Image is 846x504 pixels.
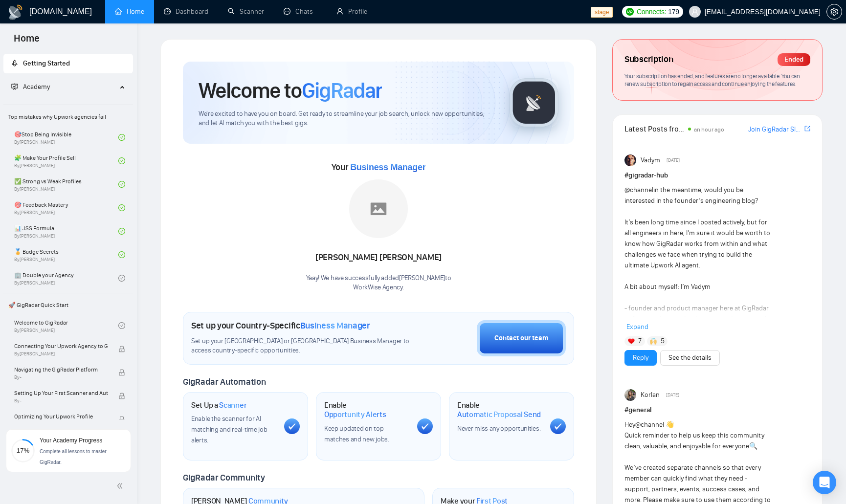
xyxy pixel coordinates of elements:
span: GigRadar Community [183,472,265,483]
span: Subscription [624,51,673,68]
span: rocket [11,60,18,66]
a: setting [826,8,842,16]
a: dashboardDashboard [164,7,208,16]
a: Join GigRadar Slack Community [748,124,802,135]
div: Ended [778,53,810,66]
span: Vadym [641,155,660,166]
img: upwork-logo.png [626,8,634,16]
span: GigRadar Automation [183,376,266,387]
span: lock [118,346,125,352]
span: GigRadar [302,77,382,104]
a: 🏢 Double your AgencyBy[PERSON_NAME] [14,267,118,289]
span: fund-projection-screen [11,83,18,90]
span: @channel [635,420,664,429]
a: userProfile [336,7,367,16]
a: 🎯 Feedback MasteryBy[PERSON_NAME] [14,197,118,219]
a: Reply [633,352,648,363]
h1: Enable [457,400,542,419]
span: Business Manager [350,162,425,172]
span: Latest Posts from the GigRadar Community [624,123,685,135]
span: Setting Up Your First Scanner and Auto-Bidder [14,388,108,398]
span: check-circle [118,322,125,329]
span: [DATE] [666,391,679,399]
span: 🔍 [749,442,757,450]
img: placeholder.png [349,179,408,238]
span: user [691,8,698,15]
img: Vadym [624,154,636,166]
span: Never miss any opportunities. [457,424,540,433]
span: Automatic Proposal Send [457,410,541,419]
a: ✅ Strong vs Weak ProfilesBy[PERSON_NAME] [14,174,118,195]
span: Opportunity Alerts [324,410,386,419]
p: WorkWise Agency . [306,283,451,292]
div: [PERSON_NAME] [PERSON_NAME] [306,249,451,266]
span: 7 [638,336,642,346]
a: 🏅 Badge SecretsBy[PERSON_NAME] [14,244,118,265]
span: check-circle [118,181,125,188]
span: check-circle [118,228,125,235]
span: stage [591,7,613,18]
a: Welcome to GigRadarBy[PERSON_NAME] [14,315,118,336]
span: We're excited to have you on board. Get ready to streamline your job search, unlock new opportuni... [199,110,494,128]
span: Connects: [637,6,666,17]
span: 179 [668,6,679,17]
img: gigradar-logo.png [510,78,558,127]
span: Korlan [641,390,660,400]
div: Yaay! We have successfully added [PERSON_NAME] to [306,274,451,292]
h1: # general [624,405,810,416]
a: 🧩 Make Your Profile SellBy[PERSON_NAME] [14,150,118,172]
span: By [PERSON_NAME] [14,351,108,357]
button: Reply [624,350,657,366]
a: searchScanner [228,7,264,16]
a: 📊 JSS FormulaBy[PERSON_NAME] [14,220,118,242]
a: homeHome [115,7,144,16]
span: Home [6,31,47,52]
span: @channel [624,186,653,194]
span: Top mistakes why Upwork agencies fail [4,107,132,127]
span: an hour ago [694,126,724,133]
span: check-circle [118,157,125,164]
span: Your subscription has ended, and features are no longer available. You can renew subscription to ... [624,72,800,88]
span: Your [332,162,426,173]
span: Academy [23,83,50,91]
a: See the details [668,352,712,363]
button: setting [826,4,842,20]
span: By - [14,398,108,404]
a: 🎯Stop Being InvisibleBy[PERSON_NAME] [14,127,118,148]
span: Navigating the GigRadar Platform [14,365,108,374]
span: Optimizing Your Upwork Profile [14,412,108,421]
span: Academy [11,83,50,91]
div: Contact our team [494,333,548,344]
div: Open Intercom Messenger [813,471,836,494]
span: Enable the scanner for AI matching and real-time job alerts. [191,415,267,444]
span: check-circle [118,251,125,258]
img: ❤️ [628,338,635,345]
span: Set up your [GEOGRAPHIC_DATA] or [GEOGRAPHIC_DATA] Business Manager to access country-specific op... [191,337,416,355]
span: check-circle [118,275,125,282]
h1: Enable [324,400,409,419]
img: logo [8,4,23,20]
span: Your Academy Progress [40,437,102,444]
h1: Welcome to [199,77,382,104]
span: By - [14,374,108,380]
span: Scanner [219,400,246,410]
h1: # gigradar-hub [624,170,810,181]
span: lock [118,393,125,399]
span: export [804,125,810,132]
span: check-circle [118,134,125,141]
div: in the meantime, would you be interested in the founder’s engineering blog? It’s been long time s... [624,185,773,475]
span: double-left [116,481,126,491]
img: Korlan [624,389,636,401]
button: Contact our team [477,320,566,356]
span: 5 [661,336,665,346]
span: 👋 [666,420,674,429]
span: 17% [11,447,35,454]
span: Business Manager [300,320,370,331]
span: lock [118,416,125,423]
span: [DATE] [667,156,680,165]
button: See the details [660,350,720,366]
img: 🙌 [650,338,657,345]
span: check-circle [118,204,125,211]
li: Getting Started [3,54,133,73]
span: 🚀 GigRadar Quick Start [4,295,132,315]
